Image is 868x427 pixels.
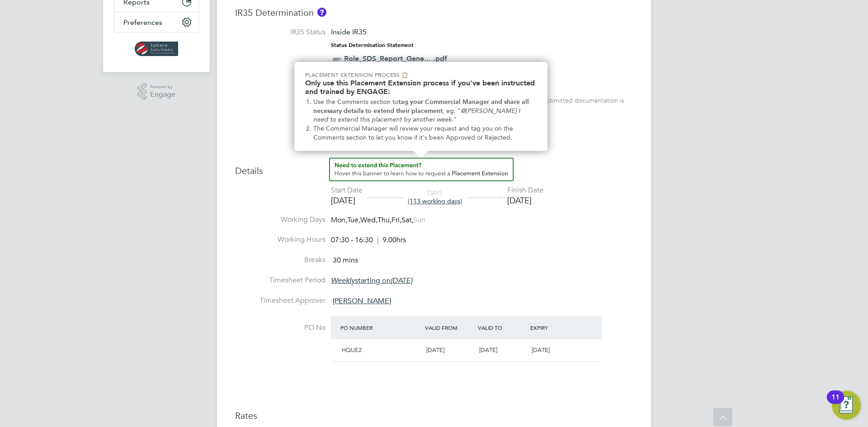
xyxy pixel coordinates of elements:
div: 11 [831,397,840,409]
span: Sun [413,216,425,225]
span: starting on [331,276,412,285]
label: Working Hours [235,235,325,244]
p: Placement Extension Process 📋 [305,71,537,79]
h3: IR35 Determination [235,7,633,19]
div: PO Number [338,319,423,336]
h3: Details [235,158,633,177]
button: About IR35 [317,8,326,17]
h2: Only use this Placement Extension process if you've been instructed and trained by ENGAGE: [305,79,537,96]
em: [DATE] [391,276,412,285]
li: The Commercial Manager will review your request and tag you on the Comments section to let you kn... [313,124,537,142]
span: Fri, [392,216,401,225]
span: (113 working days) [408,197,462,205]
span: 30 mins [333,256,358,265]
span: 9.00hrs [377,235,406,244]
span: HQUE2 [342,346,362,354]
label: IR35 Risk [235,74,325,84]
div: [DATE] [331,195,363,206]
label: IR35 Status [235,28,325,37]
span: " [453,116,457,123]
h3: Rates [235,410,633,422]
div: Valid From [423,319,476,336]
span: Mon, [331,216,347,225]
label: Timesheet Approver [235,296,325,305]
span: [DATE] [426,346,444,354]
a: Role_SDS_Report_Gene... .pdf [344,54,447,63]
span: [DATE] [479,346,497,354]
div: Expiry [528,319,581,336]
span: , eg. " [443,107,461,115]
em: @[PERSON_NAME] I need to extend this placement by another week. [313,107,522,124]
div: DAYS [403,189,467,205]
strong: tag your Commercial Manager and share all necessary details to extend their placement [313,98,531,115]
div: Need to extend this Placement? Hover this banner. [294,62,547,151]
div: Valid To [476,319,528,336]
span: Sat, [401,216,413,225]
div: Start Date [331,186,363,195]
span: Preferences [123,18,162,27]
span: Inside IR35 [331,28,367,36]
div: [DATE] [507,195,543,206]
label: PO No [235,323,325,333]
div: 07:30 - 16:30 [331,235,406,245]
span: Tue, [347,216,360,225]
img: spheresolutions-logo-retina.png [135,42,179,56]
span: Powered by [150,83,175,91]
span: Engage [150,91,175,99]
label: Working Days [235,215,325,225]
button: How to extend a Placement? [329,158,514,181]
label: Timesheet Period [235,276,325,285]
span: [PERSON_NAME] [333,296,391,305]
div: Finish Date [507,186,543,195]
span: Thu, [377,216,392,225]
span: [DATE] [532,346,550,354]
span: Use the Comments section to [313,98,398,106]
span: Wed, [360,216,377,225]
button: Open Resource Center, 11 new notifications [832,391,861,420]
em: Weekly [331,276,355,285]
strong: Status Determination Statement [331,42,414,48]
label: Breaks [235,255,325,265]
a: Go to home page [114,42,199,56]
